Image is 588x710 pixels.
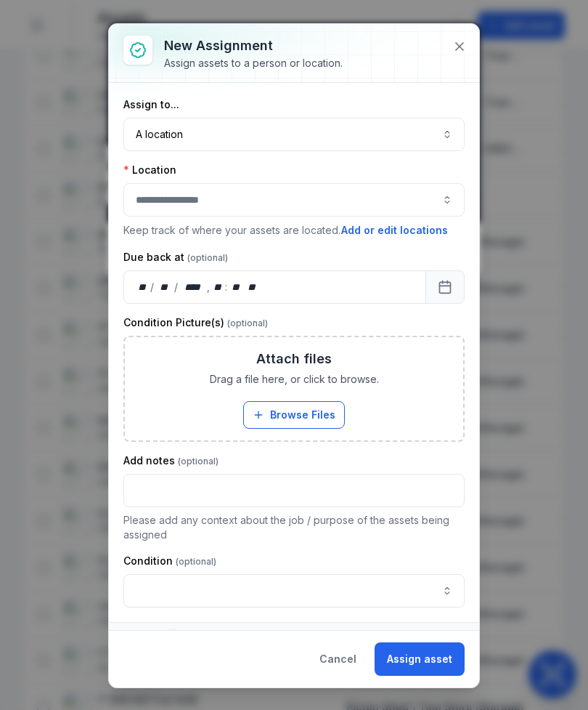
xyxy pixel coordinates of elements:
p: Please add any context about the job / purpose of the assets being assigned [123,513,465,542]
div: Assign assets to a person or location. [164,56,343,70]
div: , [207,280,211,294]
button: Browse Files [243,401,345,429]
div: 2 [165,629,182,646]
button: A location [123,118,465,151]
label: Assign to... [123,97,179,112]
div: / [174,280,179,294]
div: month, [155,280,175,294]
p: Keep track of where your assets are located. [123,222,465,238]
label: Location [123,163,176,177]
div: hour, [211,280,226,294]
span: Drag a file here, or click to browse. [210,372,379,387]
button: Cancel [307,642,369,676]
label: Condition [123,554,216,568]
div: day, [136,280,150,294]
div: am/pm, [245,280,261,294]
div: / [150,280,155,294]
button: Add or edit locations [340,222,449,238]
button: Assets2 [109,623,479,652]
div: minute, [229,280,243,294]
h3: Attach files [256,349,332,369]
button: Assign asset [375,642,465,676]
button: Calendar [425,270,465,304]
div: : [225,280,229,294]
label: Add notes [123,453,219,468]
div: year, [179,280,206,294]
h3: New assignment [164,36,343,56]
label: Due back at [123,250,228,265]
span: Assets [123,629,182,646]
label: Condition Picture(s) [123,315,268,330]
